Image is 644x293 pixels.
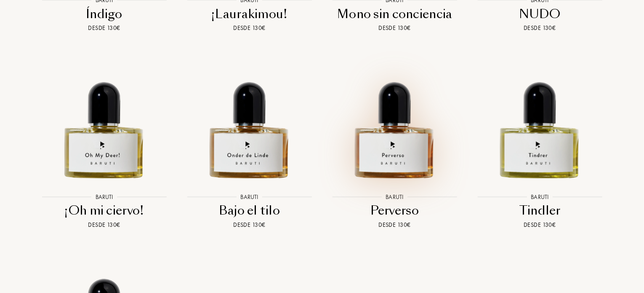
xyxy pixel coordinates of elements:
[467,43,612,240] a: Tindrer BarutiBarutiTindlerDesde 130€
[211,6,287,22] font: ¡Laurakimou!
[531,193,549,200] font: Baruti
[88,24,120,32] font: Desde 130€
[32,43,177,240] a: ¡Oh, mi ciervo! BarutiBaruti¡Oh mi ciervo!Desde 130€
[322,43,467,240] a: Perverso BarutiBarutiPerversoDesde 130€
[86,6,122,22] font: Índigo
[378,24,410,32] font: Desde 130€
[233,24,265,32] font: Desde 130€
[184,52,315,183] img: Bajo la dirección de Linde Baruti
[378,221,410,228] font: Desde 130€
[241,193,258,200] font: Baruti
[524,24,556,32] font: Desde 130€
[64,202,144,219] font: ¡Oh mi ciervo!
[96,193,113,200] font: Baruti
[177,43,322,240] a: Bajo la dirección de Linde BarutiBarutiBajo el tiloDesde 130€
[219,202,280,219] font: Bajo el tilo
[386,193,404,200] font: Baruti
[519,202,561,219] font: Tindler
[233,221,265,228] font: Desde 130€
[519,6,561,22] font: NUDO
[337,6,452,22] font: Mono sin conciencia
[474,52,605,183] img: Tindrer Baruti
[39,52,170,183] img: ¡Oh, mi ciervo! Baruti
[524,221,556,228] font: Desde 130€
[370,202,419,219] font: Perverso
[88,221,120,228] font: Desde 130€
[329,52,460,183] img: Perverso Baruti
